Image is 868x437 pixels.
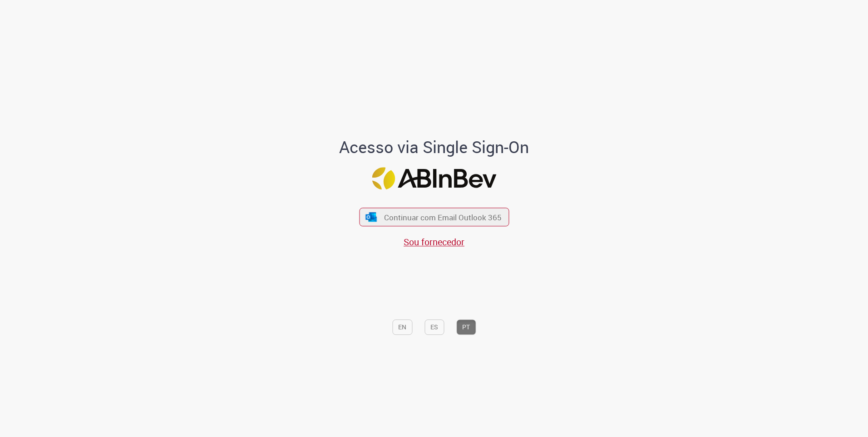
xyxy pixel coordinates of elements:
img: Logo ABInBev [372,167,496,189]
button: ícone Azure/Microsoft 360 Continuar com Email Outlook 365 [359,208,509,226]
img: ícone Azure/Microsoft 360 [365,212,378,222]
button: ES [424,319,444,335]
button: EN [392,319,412,335]
span: Continuar com Email Outlook 365 [384,212,502,223]
h1: Acesso via Single Sign-On [308,139,560,157]
a: Sou fornecedor [404,236,464,248]
button: PT [456,319,476,335]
